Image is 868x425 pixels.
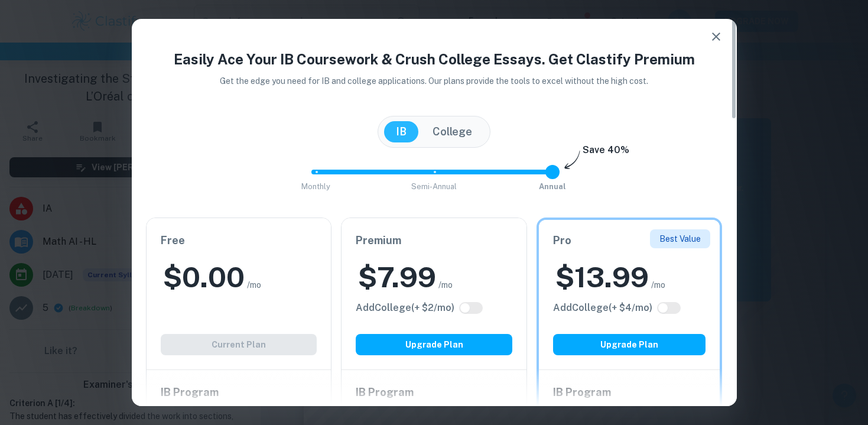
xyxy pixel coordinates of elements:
h6: Click to see all the additional College features. [356,301,454,315]
p: Best Value [659,232,701,245]
h2: $ 13.99 [555,258,649,296]
h6: Free [161,232,317,249]
h6: Pro [553,232,706,249]
img: subscription-arrow.svg [564,150,580,170]
h6: Save 40% [583,143,629,163]
button: Upgrade Plan [356,334,512,355]
h6: Click to see all the additional College features. [553,301,652,315]
p: Get the edge you need for IB and college applications. Our plans provide the tools to excel witho... [203,74,665,87]
button: IB [384,121,418,142]
h2: $ 7.99 [358,258,436,296]
span: Annual [539,182,566,191]
h6: Premium [356,232,512,249]
button: College [421,121,484,142]
span: /mo [247,278,261,291]
span: Semi-Annual [411,182,457,191]
h4: Easily Ace Your IB Coursework & Crush College Essays. Get Clastify Premium [146,48,723,70]
h2: $ 0.00 [163,258,245,296]
span: Monthly [301,182,330,191]
span: /mo [438,278,453,291]
button: Upgrade Plan [553,334,706,355]
span: /mo [651,278,665,291]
